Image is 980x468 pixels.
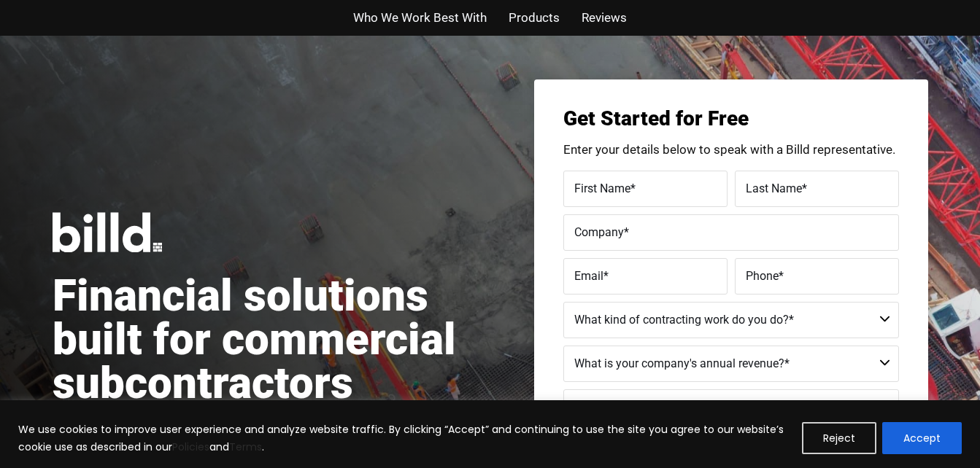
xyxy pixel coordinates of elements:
a: Products [509,7,560,28]
a: Policies [172,440,209,454]
span: Phone [746,268,779,282]
span: Last Name [746,181,802,195]
button: Reject [802,422,876,454]
span: First Name [574,181,630,195]
h1: Financial solutions built for commercial subcontractors [53,274,490,405]
a: Reviews [582,7,627,28]
p: Enter your details below to speak with a Billd representative. [563,144,899,156]
span: Company [574,225,624,238]
a: Who We Work Best With [353,7,487,28]
p: We use cookies to improve user experience and analyze website traffic. By clicking “Accept” and c... [18,421,791,456]
span: Email [574,268,603,282]
h3: Get Started for Free [563,109,899,129]
a: Terms [229,440,262,454]
button: Accept [882,422,962,454]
